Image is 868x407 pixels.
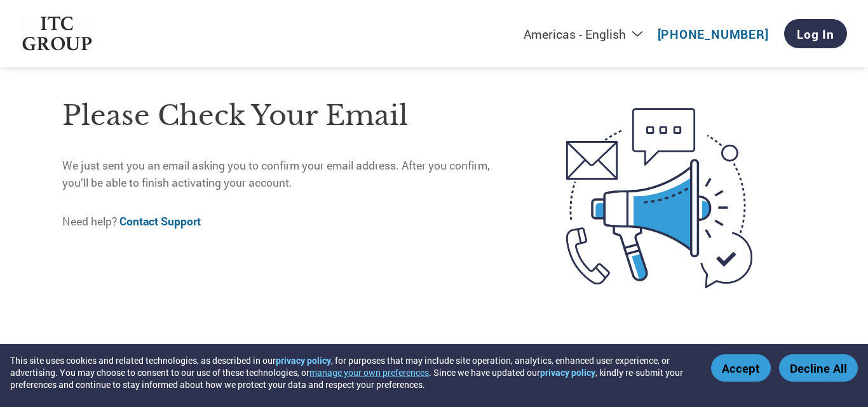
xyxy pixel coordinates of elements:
div: This site uses cookies and related technologies, as described in our , for purposes that may incl... [10,354,693,390]
button: Accept [711,354,771,382]
p: We just sent you an email asking you to confirm your email address. After you confirm, you’ll be ... [62,157,513,191]
h1: Please check your email [62,95,513,137]
img: open-email [513,85,806,311]
p: Need help? [62,213,513,230]
a: Log In [784,19,847,48]
a: privacy policy [540,366,595,378]
a: [PHONE_NUMBER] [658,26,769,42]
a: Contact Support [119,214,201,229]
button: Decline All [779,354,858,382]
button: manage your own preferences [309,366,429,378]
img: ITC Group [21,17,93,51]
a: privacy policy [276,354,331,366]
